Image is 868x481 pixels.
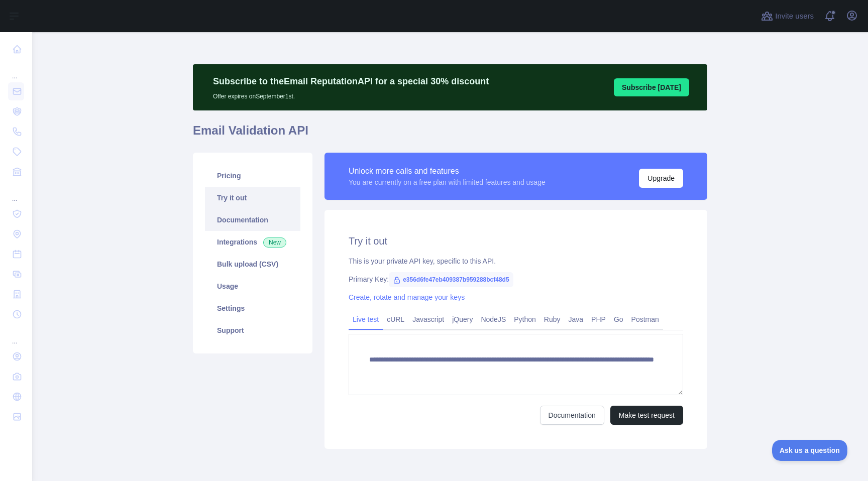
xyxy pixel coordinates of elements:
[772,440,848,461] iframe: Toggle Customer Support
[627,311,663,327] a: Postman
[349,274,683,284] div: Primary Key:
[775,11,814,22] span: Invite users
[205,275,300,297] a: Usage
[610,311,627,327] a: Go
[213,74,489,88] p: Subscribe to the Email Reputation API for a special 30 % discount
[448,311,477,327] a: jQuery
[349,256,683,266] div: This is your private API key, specific to this API.
[614,78,689,96] button: Subscribe [DATE]
[389,272,513,287] span: e356d6fe47eb409387b959288bcf48d5
[639,169,683,188] button: Upgrade
[587,311,610,327] a: PHP
[349,165,546,177] div: Unlock more calls and features
[205,209,300,231] a: Documentation
[510,311,540,327] a: Python
[540,406,604,425] a: Documentation
[205,231,300,253] a: Integrations New
[205,253,300,275] a: Bulk upload (CSV)
[205,319,300,341] a: Support
[540,311,565,327] a: Ruby
[349,234,683,248] h2: Try it out
[349,177,546,187] div: You are currently on a free plan with limited features and usage
[610,406,683,425] button: Make test request
[349,311,383,327] a: Live test
[205,165,300,187] a: Pricing
[8,60,24,80] div: ...
[193,123,707,147] h1: Email Validation API
[383,311,408,327] a: cURL
[263,237,286,248] span: New
[8,325,24,345] div: ...
[759,8,816,24] button: Invite users
[8,183,24,203] div: ...
[205,187,300,209] a: Try it out
[565,311,588,327] a: Java
[477,311,510,327] a: NodeJS
[205,297,300,319] a: Settings
[213,88,489,100] p: Offer expires on September 1st.
[408,311,448,327] a: Javascript
[349,293,465,301] a: Create, rotate and manage your keys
